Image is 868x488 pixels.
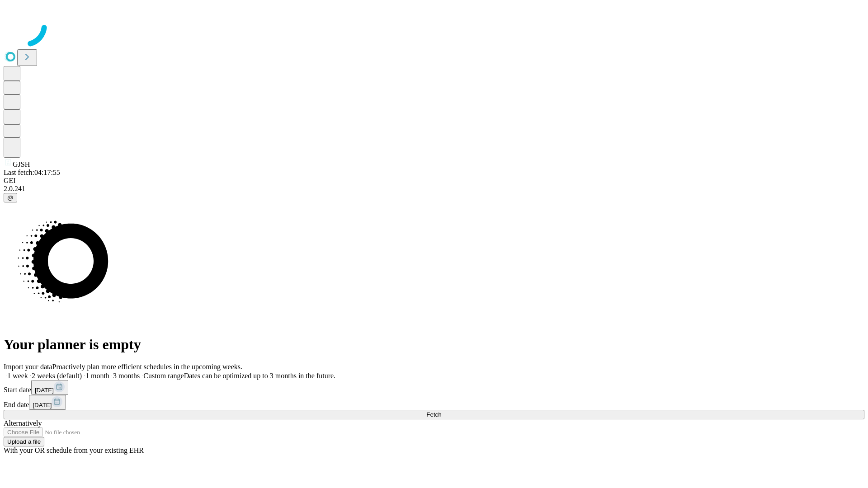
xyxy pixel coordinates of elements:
[33,402,52,408] span: [DATE]
[4,395,864,410] div: End date
[13,160,30,168] span: GJSH
[426,411,441,418] span: Fetch
[113,372,140,380] span: 3 months
[4,185,864,193] div: 2.0.241
[29,395,66,410] button: [DATE]
[52,363,242,371] span: Proactively plan more efficient schedules in the upcoming weeks.
[32,372,82,380] span: 2 weeks (default)
[4,169,60,176] span: Last fetch: 04:17:55
[143,372,184,380] span: Custom range
[4,446,144,454] span: With your OR schedule from your existing EHR
[4,336,864,353] h1: Your planner is empty
[7,372,28,380] span: 1 week
[184,372,335,380] span: Dates can be optimized up to 3 months in the future.
[4,419,42,427] span: Alternatively
[4,177,864,185] div: GEI
[4,363,52,371] span: Import your data
[4,410,864,419] button: Fetch
[85,372,109,380] span: 1 month
[7,194,14,201] span: @
[31,380,68,395] button: [DATE]
[4,380,864,395] div: Start date
[35,387,54,394] span: [DATE]
[4,193,17,202] button: @
[4,437,44,446] button: Upload a file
